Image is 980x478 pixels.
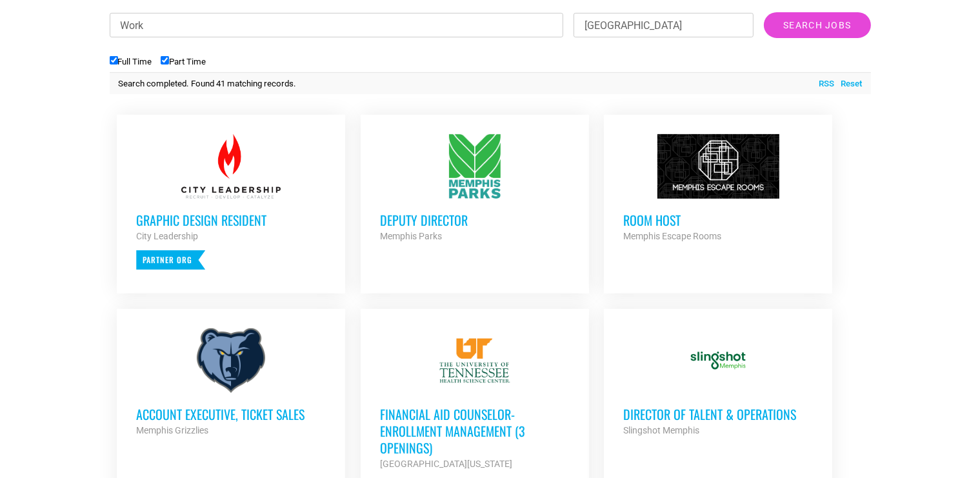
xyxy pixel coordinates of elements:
[118,79,296,88] span: Search completed. Found 41 matching records.
[361,115,589,263] a: Deputy Director Memphis Parks
[623,231,721,241] strong: Memphis Escape Rooms
[136,406,326,423] h3: Account Executive, Ticket Sales
[623,212,813,228] h3: Room Host
[834,77,862,90] a: Reset
[574,13,754,37] input: Location
[380,212,570,228] h3: Deputy Director
[812,77,834,90] a: RSS
[117,115,345,289] a: Graphic Design Resident City Leadership Partner Org
[623,425,699,435] strong: Slingshot Memphis
[110,13,564,37] input: Keywords
[136,250,205,270] p: Partner Org
[136,231,198,241] strong: City Leadership
[623,406,813,423] h3: Director of Talent & Operations
[380,459,512,469] strong: [GEOGRAPHIC_DATA][US_STATE]
[117,309,345,457] a: Account Executive, Ticket Sales Memphis Grizzlies
[604,309,832,457] a: Director of Talent & Operations Slingshot Memphis
[764,12,870,38] input: Search Jobs
[380,406,570,456] h3: Financial Aid Counselor-Enrollment Management (3 Openings)
[110,56,118,65] input: Full Time
[604,115,832,263] a: Room Host Memphis Escape Rooms
[136,425,208,435] strong: Memphis Grizzlies
[161,57,206,66] label: Part Time
[161,56,169,65] input: Part Time
[110,57,152,66] label: Full Time
[380,231,442,241] strong: Memphis Parks
[136,212,326,228] h3: Graphic Design Resident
